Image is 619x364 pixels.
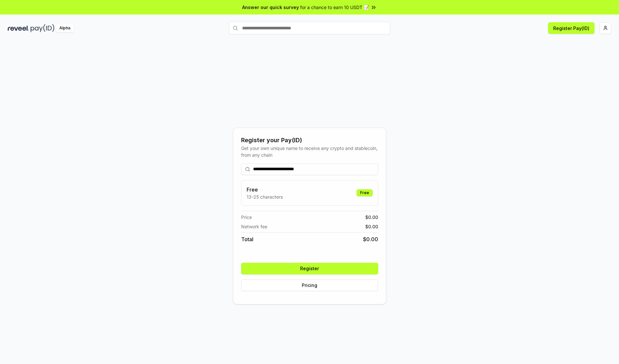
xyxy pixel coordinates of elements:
[363,235,378,243] span: $ 0.00
[247,186,283,193] h3: Free
[242,4,299,11] span: Answer our quick survey
[241,136,378,145] div: Register your Pay(ID)
[241,235,253,243] span: Total
[241,145,378,158] div: Get your own unique name to receive any crypto and stablecoin, from any chain
[357,189,373,196] div: Free
[241,280,378,291] button: Pricing
[300,4,369,11] span: for a chance to earn 10 USDT 📝
[365,214,378,221] span: $ 0.00
[56,24,74,32] div: Alpha
[247,193,283,200] p: 13-25 characters
[241,223,267,230] span: Network fee
[241,214,252,221] span: Price
[365,223,378,230] span: $ 0.00
[548,22,594,34] button: Register Pay(ID)
[31,24,54,32] img: pay_id
[8,24,29,32] img: reveel_dark
[241,263,378,274] button: Register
